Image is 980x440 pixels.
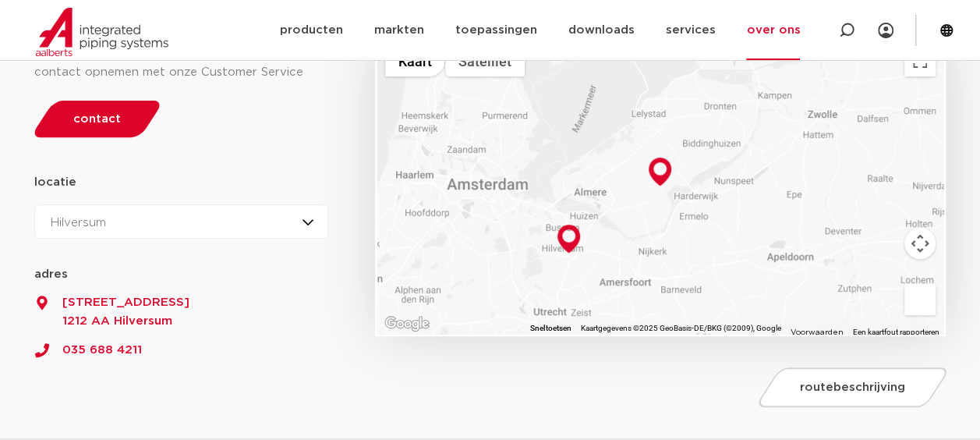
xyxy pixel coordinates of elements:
[73,113,121,125] span: contact
[381,314,433,334] a: Dit gebied openen in Google Maps (er wordt een nieuw venster geopend)
[34,176,76,188] strong: locatie
[790,328,843,336] a: Voorwaarden (wordt geopend in een nieuw tabblad)
[381,314,433,334] img: Google
[385,45,445,76] button: Stratenkaart tonen
[904,284,936,315] button: Sleep Pegman de kaart op om Street View te openen
[51,217,106,229] span: Hilversum
[445,45,525,76] button: Satellietbeelden tonen
[755,367,951,407] a: routebeschrijving
[800,381,905,393] span: routebeschrijving
[852,328,939,336] a: Een kaartfout rapporteren
[529,323,571,334] button: Sneltoetsen
[904,228,936,259] button: Bedieningsopties voor de kaartweergave
[30,101,164,137] a: contact
[904,45,936,76] button: Weergave op volledig scherm aan- of uitzetten
[580,324,780,332] span: Kaartgegevens ©2025 GeoBasis-DE/BKG (©2009), Google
